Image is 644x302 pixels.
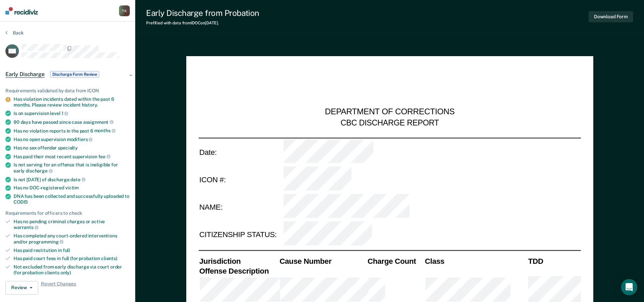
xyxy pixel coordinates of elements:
span: date [70,177,85,182]
span: fee [98,154,111,159]
span: Early Discharge [5,71,45,78]
span: programming [29,239,64,245]
div: Has no pending criminal charges or active [14,219,130,230]
div: Has violation incidents dated within the past 6 months. Please review incident history. [14,96,130,108]
div: Open Intercom Messenger [621,279,637,295]
span: discharge [26,168,53,173]
td: NAME: [198,193,283,221]
div: Has no DOC-registered [14,185,130,191]
th: Offense Description [198,266,279,276]
th: Jurisdiction [198,256,279,266]
div: DNA has been collected and successfully uploaded to [14,193,130,205]
span: only) [61,270,71,275]
td: CITIZENSHIP STATUS: [198,221,283,249]
div: Has no sex offender [14,145,130,151]
div: Early Discharge from Probation [146,8,259,18]
span: clients) [101,256,117,261]
div: Has paid their most recent supervision [14,154,130,160]
div: Has no violation reports in the past 6 [14,128,130,134]
div: Requirements validated by data from ICON [5,88,130,94]
th: Cause Number [279,256,366,266]
div: Has paid restitution in [14,248,130,253]
button: Download Form [589,11,633,22]
div: Has completed any court-ordered interventions and/or [14,233,130,245]
td: Date: [198,138,283,166]
span: warrants [14,225,39,230]
div: Is on supervision level [14,110,130,116]
th: TDD [527,256,581,266]
th: Class [424,256,527,266]
span: specialty [58,145,78,150]
span: 1 [62,111,69,116]
div: Requirements for officers to check [5,210,130,216]
th: Charge Count [367,256,424,266]
span: full [63,248,70,253]
div: CBC DISCHARGE REPORT [340,118,439,128]
span: modifiers [67,137,93,142]
div: Not excluded from early discharge via court order (for probation clients [14,264,130,276]
div: Prefilled with data from IDOC on [DATE] . [146,21,259,25]
span: CODIS [14,199,28,205]
span: victim [65,185,79,190]
img: Recidiviz [5,7,38,15]
div: Is not serving for an offense that is ineligible for early [14,162,130,173]
button: Back [5,30,24,36]
span: months [94,128,116,133]
div: DEPARTMENT OF CORRECTIONS [325,107,455,118]
td: ICON #: [198,166,283,193]
div: 90 days have passed since case [14,119,130,125]
span: Discharge Form Review [50,71,99,78]
div: Is not [DATE] of discharge [14,177,130,183]
span: assignment [83,119,114,125]
button: Review [5,281,38,295]
div: T K [119,5,130,16]
div: Has no open supervision [14,136,130,142]
button: TK [119,5,130,16]
div: Has paid court fees in full (for probation [14,256,130,261]
span: Revert Changes [41,281,76,295]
